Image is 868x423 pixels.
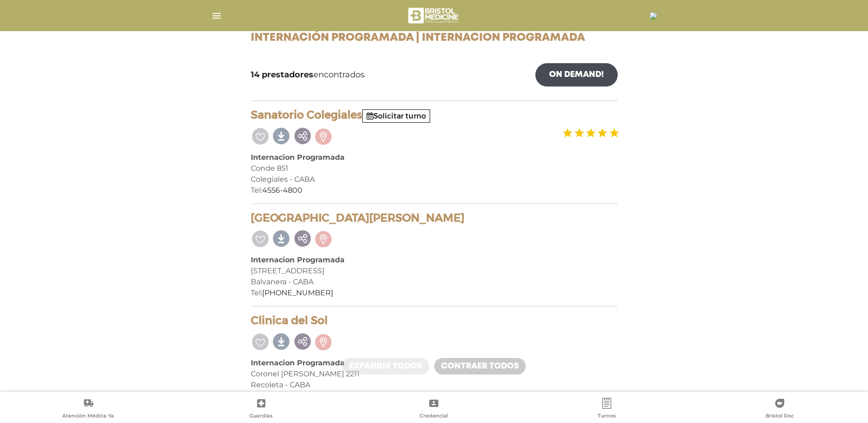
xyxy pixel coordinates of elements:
span: Atención Médica Ya [62,412,114,421]
a: Solicitar turno [367,112,426,120]
img: Cober_menu-lines-white.svg [211,10,222,22]
a: Expandir todos [342,358,429,374]
div: Tel: [251,390,618,401]
a: Guardias [175,398,348,421]
div: Recoleta - CABA [251,380,618,390]
span: Bristol Doc [766,412,794,421]
img: bristol-medicine-blanco.png [407,5,461,27]
b: 14 prestadores [251,70,313,80]
h4: Sanatorio Colegiales [251,108,618,122]
h4: [GEOGRAPHIC_DATA][PERSON_NAME] [251,211,618,225]
img: 30585 [650,12,657,20]
div: [STREET_ADDRESS] [251,266,618,277]
h4: Clinica del Sol [251,314,618,327]
img: estrellas_badge.png [561,123,619,143]
span: Credencial [420,412,448,421]
div: Tel: [251,185,618,196]
a: Turnos [520,398,693,421]
a: 4556-4800 [262,186,302,195]
b: Internacion Programada [251,153,345,162]
a: [PHONE_NUMBER] [262,288,333,297]
div: Conde 851 [251,163,618,174]
h1: Internación Programada | Internacion Programada [251,32,618,45]
div: Coronel [PERSON_NAME] 2211 [251,369,618,380]
a: On Demand! [535,63,618,87]
a: Credencial [348,398,521,421]
a: Contraer todos [434,358,526,374]
a: Bristol Doc [693,398,866,421]
b: Internacion Programada [251,255,345,264]
div: Balvanera - CABA [251,277,618,287]
span: Guardias [249,412,273,421]
div: Colegiales - CABA [251,174,618,185]
span: Turnos [598,412,616,421]
b: Internacion Programada [251,358,345,367]
a: Atención Médica Ya [2,398,175,421]
div: Tel: [251,287,618,298]
span: encontrados [251,69,365,81]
